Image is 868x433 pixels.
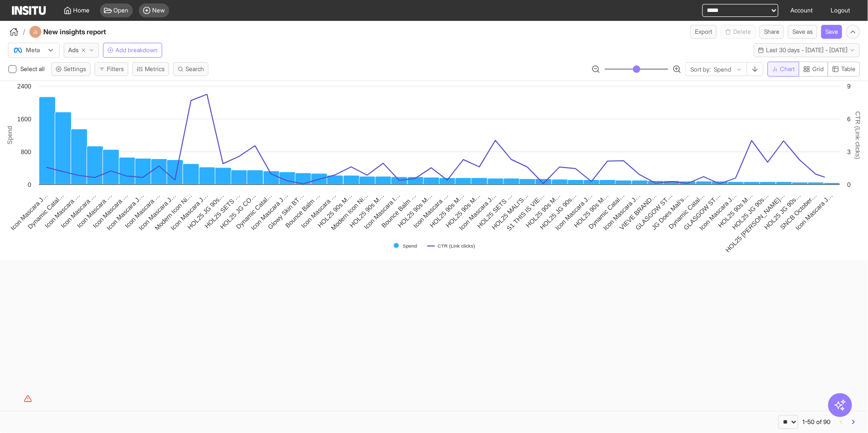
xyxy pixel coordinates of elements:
[43,192,81,230] tspan: Icon Mascara …
[51,62,91,76] button: Settings
[330,192,370,232] tspan: Modern Icon Ni…
[754,43,860,57] button: Last 30 days - [DATE] - [DATE]
[28,181,31,188] text: 0
[779,192,818,231] tspan: SNCB October…
[821,25,842,39] button: Save
[137,192,178,232] tspan: Icon Mascara J…
[848,148,851,156] text: 3
[153,6,165,14] span: New
[445,192,482,229] tspan: HOL25 90s M…
[855,111,862,160] text: CTR (Link clicks)
[284,192,322,230] tspan: Bounce Balm …
[169,192,209,232] tspan: Icon Mascara J…
[132,62,169,76] button: Metrics
[186,192,225,231] tspan: HOL25 JG 90s…
[17,115,31,123] text: 1600
[300,192,338,230] tspan: Icon Mascara …
[43,27,133,37] h4: New insights report
[428,192,466,229] tspan: HOL25 90s M…
[74,6,90,14] span: Home
[115,46,158,54] span: Add breakdown
[123,192,161,230] tspan: Icon Mascara …
[812,65,824,73] span: Grid
[6,126,14,145] text: Spend
[8,26,25,38] button: /
[9,192,49,232] tspan: Icon Mascara J…
[802,418,831,426] div: 1-50 of 90
[690,25,717,39] button: Export
[20,65,47,73] span: Select all
[267,192,306,231] tspan: Glowy Skin BT…
[721,25,756,39] button: Delete
[573,192,610,229] tspan: HOL25 90s M…
[587,192,626,231] tspan: Dynamic Catal…
[841,65,856,73] span: Table
[76,192,113,230] tspan: Icon Mascara …
[721,25,756,39] span: You cannot delete a preset report.
[848,115,851,123] text: 6
[682,192,722,232] tspan: GLASGOW ST…
[21,148,31,156] text: 800
[458,192,498,232] tspan: Icon Mascara J…
[68,46,79,54] span: Ads
[219,192,258,231] tspan: HOL25 JG CO…
[235,192,274,231] tspan: Dynamic Catal…
[95,62,128,76] button: Filters
[848,181,851,188] text: 0
[476,192,514,230] tspan: HOL25 SETS …
[249,192,289,232] tspan: Icon Mascara J…
[724,192,786,254] tspan: HOL25 [PERSON_NAME]…
[539,192,578,231] tspan: HOL25 JG 90s…
[105,192,145,232] tspan: Icon Mascara J…
[602,192,642,232] tspan: Icon Mascara J…
[766,46,848,54] span: Last 30 days - [DATE] - [DATE]
[698,192,739,232] tspan: Icon Mascara J…
[92,192,129,230] tspan: Icon Mascara …
[173,62,208,76] button: Search
[403,243,417,249] text: Spend
[828,62,860,77] button: Table
[24,395,32,403] div: Only showing 50 of 90 items
[780,65,795,73] span: Chart
[768,62,799,77] button: Chart
[103,43,162,58] button: Add breakdown
[17,83,31,90] text: 2400
[23,27,25,37] span: /
[29,26,133,38] div: New insights report
[618,192,658,232] tspan: VIEVE BRAND…
[505,192,546,233] tspan: S1 THIS IS VIE…
[760,25,784,39] button: Share
[363,192,402,231] tspan: Icon Mascara I…
[788,25,817,39] button: Save as
[731,192,771,231] tspan: HOL25 JG 90s…
[651,192,690,232] tspan: JG Does Mali's…
[794,192,835,232] tspan: Icon Mascara J…
[153,192,193,232] tspan: Modern Icon Ni…
[64,43,99,58] button: Ads
[316,192,354,229] tspan: HOL25 90s M…
[186,65,204,73] span: Search
[348,192,386,229] tspan: HOL25 90s M…
[26,192,65,231] tspan: Dynamic Catal…
[59,192,97,230] tspan: Icon Mascara …
[717,192,754,229] tspan: HOL25 90s M…
[114,6,129,14] span: Open
[690,66,711,74] span: Sort by:
[380,192,418,230] tspan: Bounce Balm …
[12,6,46,15] img: Logo
[799,62,828,77] button: Grid
[438,243,475,249] text: CTR (Link clicks)
[396,192,434,229] tspan: HOL25 90s M…
[203,192,242,230] tspan: HOL25 SETS …
[848,83,851,90] text: 9
[668,192,706,231] tspan: Dynamic Catal…
[554,192,594,232] tspan: Icon Mascara J…
[634,192,674,232] tspan: GLASGOW ST…
[412,192,450,230] tspan: Icon Mascara …
[490,192,530,232] tspan: HOL25 MALI'S…
[763,192,802,231] tspan: HOL25 JG 90s…
[64,65,86,73] span: Settings
[525,192,562,229] tspan: HOL25 90s M…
